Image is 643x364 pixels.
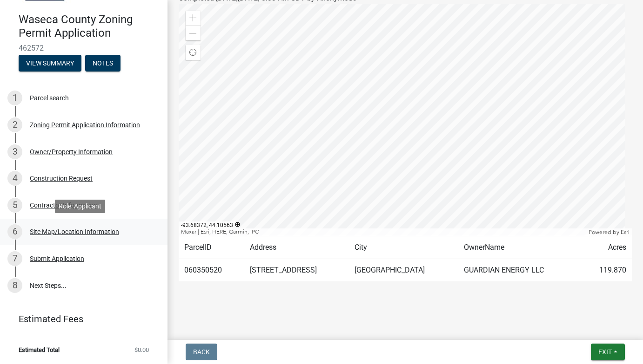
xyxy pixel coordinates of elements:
[7,117,22,132] div: 2
[7,198,22,213] div: 5
[179,236,244,259] td: ParcelID
[586,228,632,236] div: Powered by
[193,348,210,356] span: Back
[186,45,201,60] div: Find my location
[30,149,113,155] div: Owner/Property Information
[7,251,22,266] div: 7
[186,11,201,26] div: Zoom in
[591,344,625,360] button: Exit
[349,259,458,282] td: [GEOGRAPHIC_DATA]
[458,259,581,282] td: GUARDIAN ENERGY LLC
[30,202,97,208] div: Contractor Information
[621,229,630,235] a: Esri
[19,13,160,40] h4: Waseca County Zoning Permit Application
[134,347,149,353] span: $0.00
[30,228,119,235] div: Site Map/Location Information
[30,175,93,182] div: Construction Request
[7,91,22,105] div: 1
[19,60,81,67] wm-modal-confirm: Summary
[19,55,81,71] button: View Summary
[85,55,121,71] button: Notes
[55,200,105,213] div: Role: Applicant
[7,310,153,328] a: Estimated Fees
[30,95,69,101] div: Parcel search
[458,236,581,259] td: OwnerName
[186,344,217,360] button: Back
[19,44,149,52] span: 462572
[30,255,84,262] div: Submit Application
[244,259,349,282] td: [STREET_ADDRESS]
[19,347,60,353] span: Estimated Total
[581,259,632,282] td: 119.870
[581,236,632,259] td: Acres
[186,26,201,40] div: Zoom out
[179,228,586,236] div: Maxar | Esri, HERE, Garmin, iPC
[7,171,22,186] div: 4
[30,122,140,128] div: Zoning Permit Application Information
[598,348,612,356] span: Exit
[85,60,121,67] wm-modal-confirm: Notes
[244,236,349,259] td: Address
[7,278,22,293] div: 8
[349,236,458,259] td: City
[7,224,22,239] div: 6
[7,144,22,159] div: 3
[179,259,244,282] td: 060350520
